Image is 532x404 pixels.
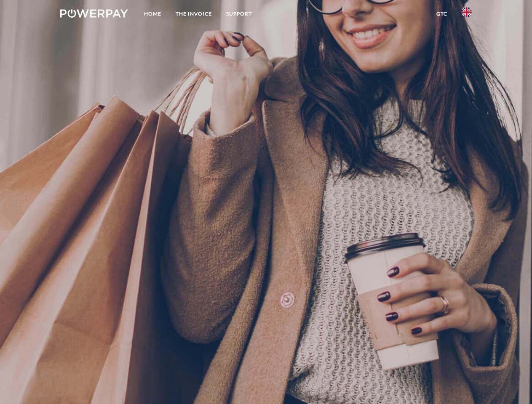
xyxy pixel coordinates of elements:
[137,6,168,21] a: Home
[429,6,454,21] a: GTC
[219,6,259,21] a: Support
[60,9,128,18] img: logo-powerpay-white.svg
[462,7,472,17] img: en
[168,6,219,21] a: THE INVOICE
